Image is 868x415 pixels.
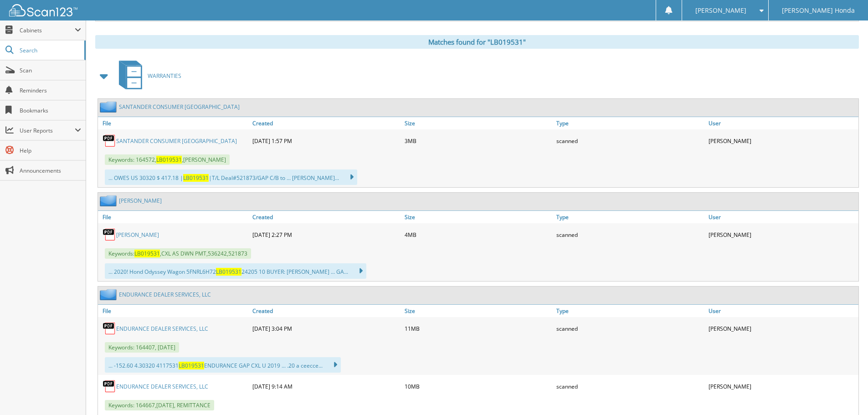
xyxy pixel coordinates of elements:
[20,26,75,34] span: Cabinets
[402,377,555,395] div: 10MB
[103,228,116,241] img: PDF.png
[103,322,116,335] img: PDF.png
[119,291,211,298] a: ENDURANCE DEALER SERVICES, LLC
[554,117,706,129] a: Type
[402,117,555,129] a: Size
[103,134,116,148] img: PDF.png
[554,225,706,244] div: scanned
[250,305,402,317] a: Created
[695,8,746,13] span: [PERSON_NAME]
[119,103,240,111] a: SANTANDER CONSUMER [GEOGRAPHIC_DATA]
[554,305,706,317] a: Type
[95,35,859,49] div: Matches found for "LB019531"
[103,379,116,393] img: PDF.png
[782,8,855,13] span: [PERSON_NAME] Honda
[9,4,77,16] img: scan123-logo-white.svg
[105,248,251,259] span: Keywords: ,CXL AS DWN PMT,536242,521873
[706,319,858,338] div: [PERSON_NAME]
[119,197,162,205] a: [PERSON_NAME]
[105,357,341,373] div: ... -152.60 4.30320 4117531 ENDURANCE GAP CXL U 2019 ... .20 a ceecce...
[116,325,208,333] a: ENDURANCE DEALER SERVICES, LLC
[250,211,402,223] a: Created
[706,117,858,129] a: User
[822,371,868,415] iframe: Chat Widget
[216,268,241,276] span: LB019531
[116,383,208,390] a: ENDURANCE DEALER SERVICES, LLC
[134,250,160,257] span: LB019531
[402,305,555,317] a: Size
[706,225,858,244] div: [PERSON_NAME]
[402,132,555,150] div: 3MB
[105,154,230,165] span: Keywords: 164572, ,[PERSON_NAME]
[706,305,858,317] a: User
[98,305,250,317] a: File
[179,362,204,369] span: LB019531
[554,132,706,150] div: scanned
[706,132,858,150] div: [PERSON_NAME]
[250,319,402,338] div: [DATE] 3:04 PM
[402,319,555,338] div: 11MB
[20,107,81,114] span: Bookmarks
[148,72,181,80] span: WARRANTIES
[250,377,402,395] div: [DATE] 9:14 AM
[100,101,119,113] img: folder2.png
[20,46,80,54] span: Search
[98,211,250,223] a: File
[116,137,237,145] a: SANTANDER CONSUMER [GEOGRAPHIC_DATA]
[98,117,250,129] a: File
[554,211,706,223] a: Type
[250,225,402,244] div: [DATE] 2:27 PM
[706,211,858,223] a: User
[100,289,119,300] img: folder2.png
[105,342,179,353] span: Keywords: 164407, [DATE]
[20,67,81,74] span: Scan
[20,147,81,154] span: Help
[20,127,75,134] span: User Reports
[20,87,81,94] span: Reminders
[706,377,858,395] div: [PERSON_NAME]
[100,195,119,206] img: folder2.png
[116,231,159,239] a: [PERSON_NAME]
[183,174,209,182] span: LB019531
[20,167,81,174] span: Announcements
[113,58,181,94] a: WARRANTIES
[105,263,366,279] div: ... 2020! Hond Odyssey Wagon 5FNRL6H72 24205 10 BUYER: [PERSON_NAME] ... GA...
[250,117,402,129] a: Created
[554,377,706,395] div: scanned
[402,225,555,244] div: 4MB
[250,132,402,150] div: [DATE] 1:57 PM
[105,400,214,410] span: Keywords: 164667,[DATE], REMITTANCE
[402,211,555,223] a: Size
[554,319,706,338] div: scanned
[156,156,182,164] span: LB019531
[105,169,357,185] div: ... OWES US 30320 $ 417.18 | |T/L Deal#521873/GAP C/B to ... [PERSON_NAME]...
